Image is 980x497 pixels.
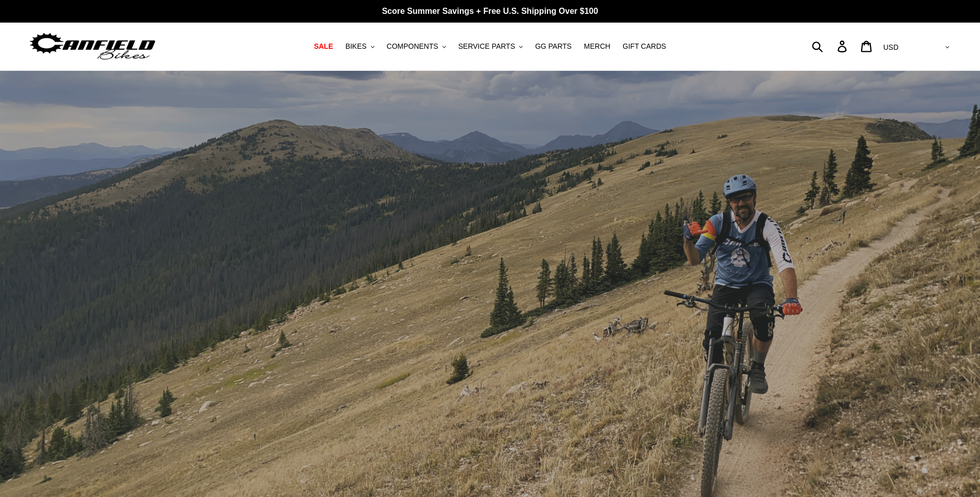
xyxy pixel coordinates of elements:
button: COMPONENTS [382,40,451,53]
button: BIKES [340,40,379,53]
span: GIFT CARDS [622,42,666,51]
a: SALE [309,40,338,53]
span: GG PARTS [535,42,572,51]
a: GIFT CARDS [617,40,671,53]
a: GG PARTS [530,40,577,53]
span: COMPONENTS [387,42,438,51]
img: Canfield Bikes [28,30,157,63]
button: SERVICE PARTS [453,40,528,53]
span: MERCH [584,42,610,51]
a: MERCH [579,40,615,53]
span: SERVICE PARTS [458,42,515,51]
input: Search [817,35,844,58]
span: BIKES [345,42,366,51]
span: SALE [314,42,333,51]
